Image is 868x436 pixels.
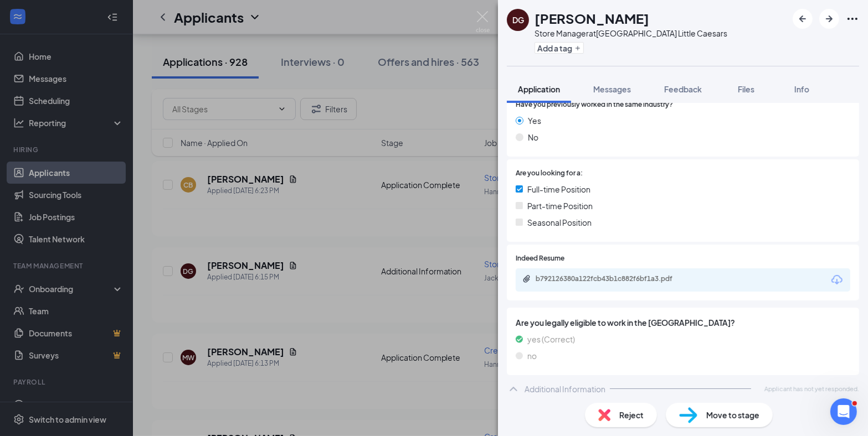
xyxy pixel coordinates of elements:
span: Applicant has not yet responded. [764,384,859,393]
svg: ChevronUp [507,382,520,396]
svg: ArrowRight [823,12,836,25]
span: Full-time Position [527,183,590,195]
svg: Download [830,273,844,287]
h1: [PERSON_NAME] [535,9,649,28]
span: Seasonal Position [527,216,592,229]
span: Reject [619,409,644,421]
span: Indeed Resume [516,253,564,264]
span: No [528,131,538,143]
span: Yes [528,115,541,127]
button: ArrowLeftNew [793,9,813,29]
iframe: Intercom live chat [830,398,857,425]
button: ArrowRight [819,9,839,29]
span: Info [794,84,809,94]
svg: Plus [574,45,581,51]
svg: ArrowLeftNew [796,12,809,25]
div: Store Manager at [GEOGRAPHIC_DATA] Little Caesars [535,28,727,39]
a: Paperclipb792126380a122fcb43b1c882f6bf1a3.pdf [522,274,702,285]
span: Application [518,84,560,94]
span: Are you legally eligible to work in the [GEOGRAPHIC_DATA]? [516,316,850,329]
span: Move to stage [706,409,759,421]
span: Feedback [664,84,702,94]
span: Files [738,84,754,94]
span: Are you looking for a: [516,168,583,179]
span: Have you previously worked in the same industry? [516,100,673,110]
span: no [527,350,537,362]
span: Part-time Position [527,200,593,212]
div: b792126380a122fcb43b1c882f6bf1a3.pdf [536,274,691,283]
div: Additional Information [525,383,605,395]
span: yes (Correct) [527,333,575,345]
button: PlusAdd a tag [535,42,584,54]
svg: Ellipses [846,12,859,25]
span: Messages [593,84,631,94]
div: DG [512,14,524,25]
svg: Paperclip [522,274,531,283]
